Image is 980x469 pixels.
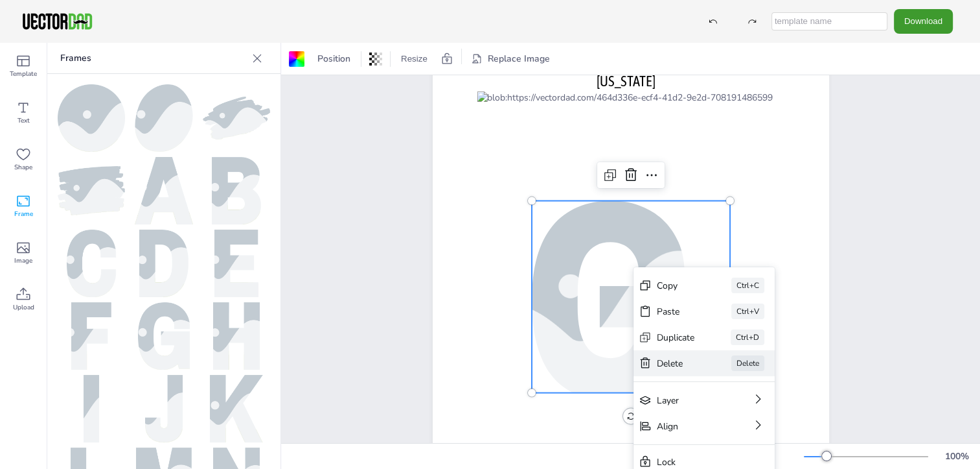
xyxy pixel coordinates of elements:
[58,166,125,215] img: frame2.png
[67,230,117,297] img: C.png
[210,375,263,442] img: K.png
[58,84,125,152] img: circle.png
[657,394,715,407] div: Layer
[657,456,733,468] div: Lock
[485,50,553,67] span: Replace Image
[138,302,190,370] img: G.png
[731,330,764,345] div: Ctrl+D
[14,162,32,173] span: Shape
[657,306,695,318] div: Paste
[731,304,764,319] div: Ctrl+V
[657,331,694,344] div: Duplicate
[135,84,192,152] img: oval.png
[21,12,94,31] img: VectorDad-1.png
[17,115,30,126] span: Text
[315,53,353,65] span: Position
[60,43,247,74] p: Frames
[135,157,193,224] img: A.png
[941,450,972,463] div: 100 %
[894,9,953,33] button: Download
[214,230,258,297] img: E.png
[731,355,764,371] div: Delete
[13,302,34,313] span: Upload
[597,73,655,90] span: [US_STATE]
[731,278,764,293] div: Ctrl+C
[396,49,433,69] button: Resize
[203,97,270,140] img: frame1.png
[10,69,37,79] span: Template
[771,12,887,30] input: template name
[213,302,260,370] img: H.png
[657,357,695,370] div: Delete
[145,375,183,442] img: J.png
[657,420,715,433] div: Align
[14,209,33,219] span: Frame
[139,230,188,297] img: D.png
[84,375,99,442] img: I.png
[14,256,32,266] span: Image
[71,302,111,370] img: F.png
[212,157,260,224] img: B.png
[657,280,695,292] div: Copy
